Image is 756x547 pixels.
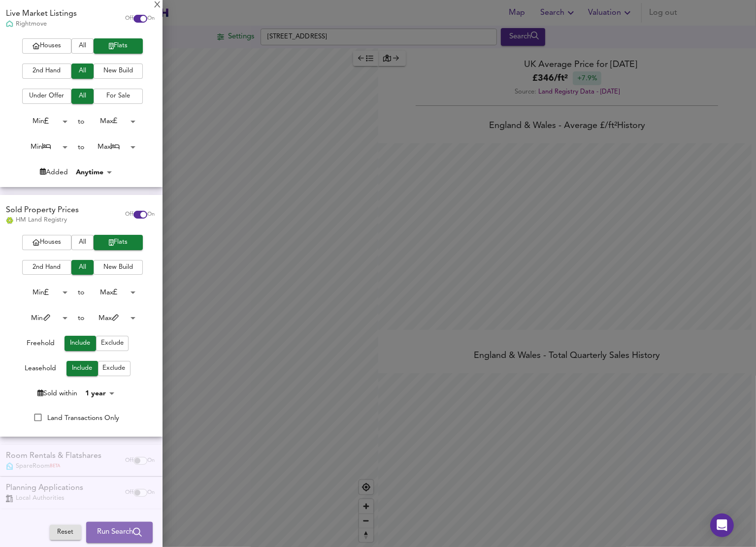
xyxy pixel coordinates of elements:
img: Rightmove [6,20,13,29]
div: Sold Property Prices [6,205,79,216]
button: Under Offer [22,89,71,104]
span: 2nd Hand [27,262,66,273]
button: Houses [22,235,71,250]
button: All [71,64,94,79]
span: Run Search [97,526,142,539]
div: Max [85,139,139,155]
div: Leasehold [25,363,57,376]
img: Land Registry [6,217,13,224]
div: Min [17,114,71,129]
span: All [76,40,89,52]
button: Include [66,361,98,376]
button: 2nd Hand [22,260,71,275]
button: Flats [94,235,143,250]
div: to [78,142,85,152]
span: 2nd Hand [27,65,66,77]
div: Min [17,139,71,155]
span: Flats [99,40,138,52]
button: Reset [50,525,81,541]
div: to [78,288,85,297]
span: Land Transactions Only [47,415,119,421]
span: All [76,262,89,273]
div: Min [17,311,71,326]
button: Include [65,336,96,351]
span: Houses [27,40,66,52]
span: New Build [99,65,138,77]
span: Flats [99,237,138,248]
div: X [154,2,161,9]
span: Off [125,15,133,23]
span: All [76,237,89,248]
div: Min [17,285,71,300]
span: Include [69,338,91,349]
div: HM Land Registry [6,216,79,225]
div: Sold within [37,388,77,398]
button: All [71,235,94,250]
button: 2nd Hand [22,64,71,79]
div: Open Intercom Messenger [710,514,734,537]
div: 1 year [82,388,118,398]
div: to [78,117,85,127]
div: Live Market Listings [6,8,77,20]
span: Under Offer [27,91,66,102]
button: New Build [94,64,143,79]
div: to [78,313,85,323]
span: All [76,65,89,77]
span: Include [71,363,93,374]
button: For Sale [94,89,143,104]
span: New Build [99,262,138,273]
div: Max [85,285,139,300]
span: On [147,15,155,23]
span: All [76,91,89,102]
button: Flats [94,38,143,54]
div: Max [85,114,139,129]
div: Anytime [73,167,115,177]
div: Rightmove [6,20,77,29]
span: Reset [55,527,76,539]
span: Off [125,211,133,219]
button: All [71,38,94,54]
button: All [71,260,94,275]
span: For Sale [99,91,138,102]
span: Houses [27,237,66,248]
span: On [147,211,155,219]
button: Run Search [86,522,153,543]
div: Freehold [27,338,55,351]
div: Max [85,311,139,326]
button: Exclude [98,361,131,376]
button: Houses [22,38,71,54]
button: New Build [94,260,143,275]
div: Added [40,167,68,177]
span: Exclude [103,363,126,374]
button: Exclude [96,336,129,351]
span: Exclude [101,338,124,349]
button: All [71,89,94,104]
